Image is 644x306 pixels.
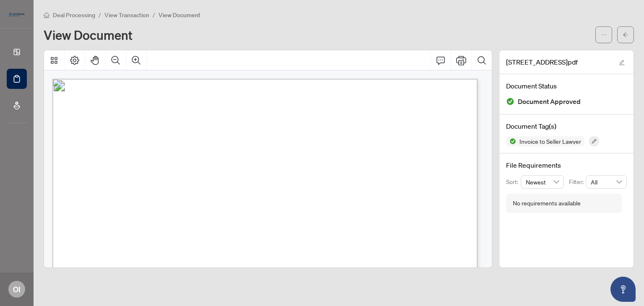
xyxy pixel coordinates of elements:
[506,177,521,187] p: Sort:
[44,12,49,18] span: home
[591,176,622,188] span: All
[601,32,607,38] span: ellipsis
[53,11,95,19] span: Deal Processing
[104,11,149,19] span: View Transaction
[619,60,625,65] span: edit
[44,28,132,41] h1: View Document
[506,97,514,106] img: Document Status
[506,160,627,170] h4: File Requirements
[518,96,581,107] span: Document Approved
[623,32,628,38] span: arrow-left
[506,81,627,91] h4: Document Status
[99,10,101,20] li: /
[158,11,200,19] span: View Document
[526,176,559,188] span: Newest
[610,277,636,302] button: Open asap
[7,10,27,19] img: logo
[13,283,21,295] span: OI
[516,138,584,144] span: Invoice to Seller Lawyer
[569,177,586,187] p: Filter:
[506,136,516,146] img: Status Icon
[513,199,581,208] div: No requirements available
[506,121,627,131] h4: Document Tag(s)
[506,57,578,67] span: [STREET_ADDRESS]pdf
[153,10,155,20] li: /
